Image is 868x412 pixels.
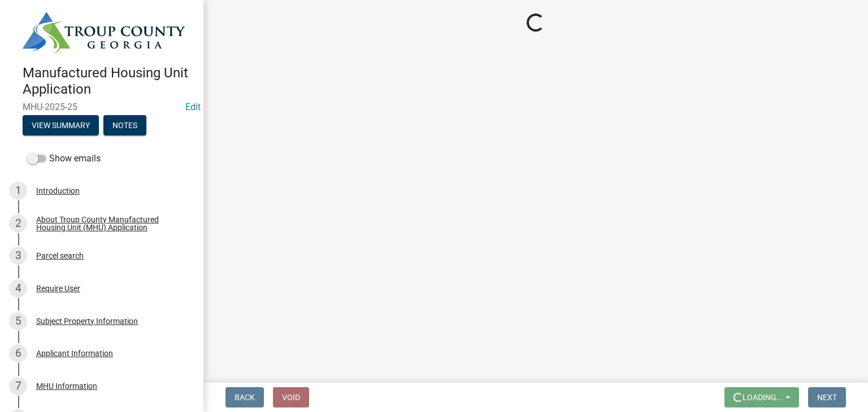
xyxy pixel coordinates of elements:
[808,387,846,407] button: Next
[36,317,138,325] div: Subject Property Information
[23,65,194,98] h4: Manufactured Housing Unit Application
[743,393,783,402] span: Loading...
[23,115,99,135] button: View Summary
[9,247,27,265] div: 3
[23,122,99,131] wm-modal-confirm: Summary
[9,312,27,330] div: 5
[235,393,255,402] span: Back
[185,102,201,112] wm-modal-confirm: Edit Application Number
[27,152,101,165] label: Show emails
[36,382,97,390] div: MHU Information
[9,377,27,395] div: 7
[23,12,185,53] img: Troup County, Georgia
[36,252,84,260] div: Parcel search
[9,279,27,297] div: 4
[23,102,181,112] span: MHU-2025-25
[9,214,27,233] div: 2
[273,387,309,407] button: Void
[9,182,27,200] div: 1
[9,344,27,362] div: 6
[36,216,185,231] div: About Troup County Manufactured Housing Unit (MHU) Application
[36,284,80,292] div: Require User
[103,122,146,131] wm-modal-confirm: Notes
[817,393,837,402] span: Next
[185,102,201,112] a: Edit
[103,115,146,135] button: Notes
[724,387,799,407] button: Loading...
[36,187,80,195] div: Introduction
[225,387,264,407] button: Back
[36,349,113,357] div: Applicant Information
